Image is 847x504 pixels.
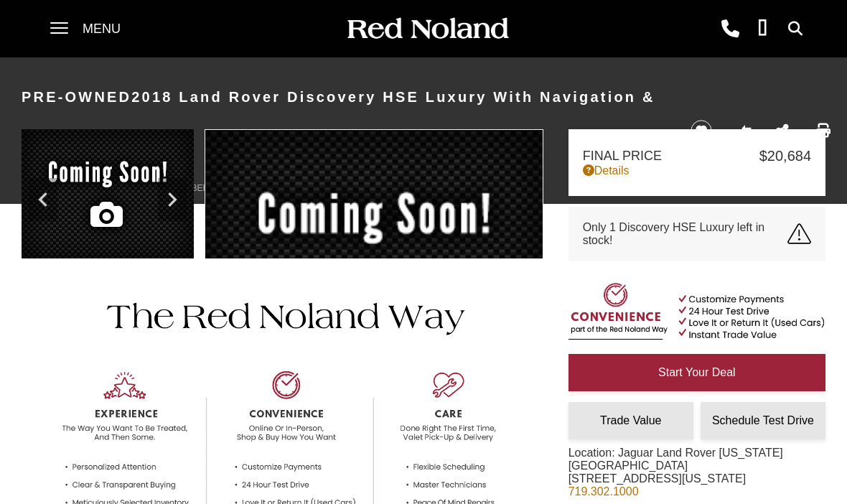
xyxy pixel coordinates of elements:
[22,89,131,105] strong: Pre-Owned
[583,164,811,177] a: Details
[701,402,825,439] a: Schedule Test Drive
[22,129,194,262] img: Used 2018 Land Rover HSE Luxury image 1
[568,354,825,391] a: Start Your Deal
[712,414,814,426] span: Schedule Test Drive
[658,366,736,378] span: Start Your Deal
[22,68,667,183] h1: 2018 Land Rover Discovery HSE Luxury With Navigation & 4WD
[583,148,811,164] a: Final Price $20,684
[685,119,717,142] button: Save vehicle
[568,402,693,439] a: Trade Value
[776,123,789,139] a: Share this Pre-Owned 2018 Land Rover Discovery HSE Luxury With Navigation & 4WD
[345,17,510,42] img: Red Noland Auto Group
[205,129,543,391] img: Used 2018 Land Rover HSE Luxury image 1
[600,414,661,426] span: Trade Value
[583,149,759,164] span: Final Price
[759,148,811,164] span: $20,684
[568,485,639,498] a: 719.302.1000
[731,120,753,141] button: Compare vehicle
[816,123,830,139] a: Print this Pre-Owned 2018 Land Rover Discovery HSE Luxury With Navigation & 4WD
[583,221,787,247] span: Only 1 Discovery HSE Luxury left in stock!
